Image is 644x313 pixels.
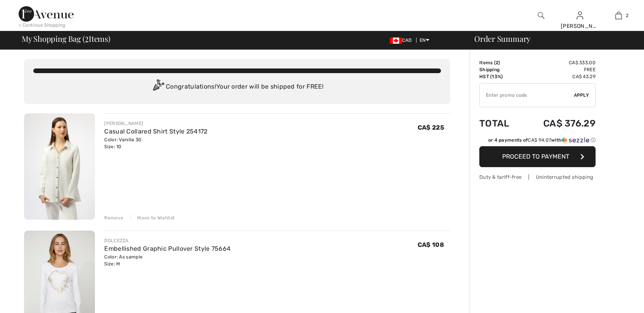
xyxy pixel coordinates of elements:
div: Order Summary [465,35,639,43]
td: CA$ 376.29 [522,110,596,137]
td: HST (13%) [479,73,522,80]
div: DOLCEZZA [104,237,231,244]
td: CA$ 43.29 [522,73,596,80]
button: Proceed to Payment [479,146,596,167]
td: Items ( ) [479,59,522,66]
span: Proceed to Payment [502,153,569,160]
div: Color: Vanilla 30 Size: 10 [104,136,207,150]
img: Congratulation2.svg [150,79,166,95]
span: 2 [85,33,89,43]
div: Color: As sample Size: M [104,253,231,267]
span: CA$ 94.07 [528,137,551,143]
div: < Continue Shopping [19,22,65,29]
input: Promo code [480,84,574,107]
span: CAD [390,38,415,43]
img: 1ère Avenue [19,6,74,22]
td: Free [522,66,596,73]
span: CA$ 108 [418,241,444,248]
span: Apply [574,92,589,99]
div: or 4 payments ofCA$ 94.07withSezzle Click to learn more about Sezzle [479,137,596,146]
div: [PERSON_NAME] [104,120,207,127]
span: EN [420,38,429,43]
a: 2 [599,11,637,20]
a: Embellished Graphic Pullover Style 75664 [104,245,231,252]
span: 2 [496,60,498,65]
img: Canadian Dollar [390,38,402,44]
a: Sign In [577,12,583,19]
td: Total [479,110,522,137]
div: Congratulations! Your order will be shipped for FREE! [33,79,441,95]
div: [PERSON_NAME] [561,22,599,30]
span: CA$ 225 [418,124,444,131]
img: Sezzle [561,137,589,144]
img: Casual Collared Shirt Style 254172 [24,113,95,220]
a: Casual Collared Shirt Style 254172 [104,128,207,135]
div: or 4 payments of with [488,137,596,144]
div: Duty & tariff-free | Uninterrupted shipping [479,173,596,181]
span: My Shopping Bag ( Items) [22,35,110,43]
div: Remove [104,214,123,221]
td: Shipping [479,66,522,73]
div: Move to Wishlist [131,214,175,221]
img: My Bag [615,11,622,20]
td: CA$ 333.00 [522,59,596,66]
img: search the website [538,11,544,20]
img: My Info [577,11,583,20]
span: 2 [626,12,629,19]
